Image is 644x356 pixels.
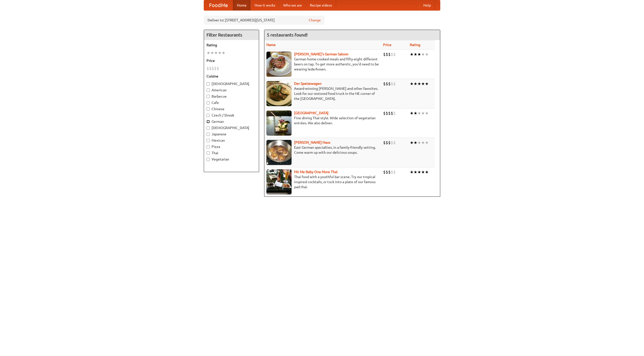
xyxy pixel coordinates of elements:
li: ★ [218,50,222,56]
input: German [207,120,210,123]
input: Barbecue [207,95,210,98]
label: Chinese [207,106,256,111]
li: ★ [421,110,425,116]
li: $ [386,110,388,116]
li: $ [388,140,391,145]
li: $ [386,81,388,87]
li: ★ [421,169,425,175]
label: [DEMOGRAPHIC_DATA] [207,81,256,86]
input: [DEMOGRAPHIC_DATA] [207,126,210,130]
img: esthers.jpg [266,52,292,77]
p: Thai food with a youthful bar scene. Try our tropical inspired cocktails, or tuck into a plate of... [266,174,379,189]
li: ★ [222,50,225,56]
input: Czech / Slovak [207,114,210,117]
input: American [207,89,210,92]
li: $ [383,169,386,175]
a: Price [383,43,391,47]
li: ★ [207,50,210,56]
li: ★ [410,52,414,57]
label: Thai [207,150,256,155]
label: Czech / Slovak [207,113,256,118]
label: Barbecue [207,94,256,99]
li: ★ [210,50,214,56]
h5: Cuisine [207,74,256,79]
li: ★ [425,140,429,145]
li: ★ [421,52,425,57]
img: satay.jpg [266,110,292,136]
a: Change [309,18,321,23]
li: $ [386,140,388,145]
label: Vegetarian [207,157,256,162]
li: $ [386,169,388,175]
li: ★ [417,140,421,145]
li: ★ [410,169,414,175]
li: $ [207,66,209,71]
div: Deliver to: [STREET_ADDRESS][US_STATE] [204,16,325,25]
li: $ [217,66,219,71]
li: ★ [417,52,421,57]
label: Cafe [207,100,256,105]
input: Mexican [207,139,210,142]
a: Der Speisewagen [294,82,321,86]
li: $ [393,81,396,87]
li: $ [391,140,393,145]
li: ★ [410,81,414,87]
li: $ [391,81,393,87]
li: ★ [414,140,417,145]
li: ★ [410,140,414,145]
input: Japanese [207,133,210,136]
li: ★ [417,169,421,175]
a: Who we are [279,0,306,10]
a: [GEOGRAPHIC_DATA] [294,111,329,115]
label: American [207,88,256,93]
input: Thai [207,151,210,155]
li: ★ [414,110,417,116]
a: How it works [251,0,279,10]
p: Fine dining Thai-style. Wide selection of vegetarian entrées. We also deliver. [266,115,379,126]
li: $ [388,169,391,175]
li: $ [383,81,386,87]
h5: Rating [207,43,256,48]
li: $ [383,52,386,57]
li: $ [391,169,393,175]
li: $ [209,66,212,71]
a: Home [233,0,251,10]
li: $ [393,140,396,145]
p: Award-winning [PERSON_NAME] and other favorites. Look for our restored food truck in the NE corne... [266,86,379,101]
li: $ [393,52,396,57]
input: Vegetarian [207,158,210,161]
p: East German specialties, in a family-friendly setting. Come warm up with our delicious soups. [266,145,379,155]
li: $ [393,110,396,116]
li: $ [391,110,393,116]
img: kohlhaus.jpg [266,140,292,165]
h4: Filter Restaurants [204,30,259,40]
li: ★ [421,81,425,87]
li: $ [391,52,393,57]
a: Recipe videos [306,0,336,10]
label: German [207,119,256,124]
li: ★ [425,81,429,87]
input: Pizza [207,145,210,148]
a: Hit Me Baby One More Thai [294,170,338,174]
li: ★ [425,169,429,175]
label: Mexican [207,138,256,143]
li: ★ [425,110,429,116]
a: Help [419,0,435,10]
a: [PERSON_NAME]'s German Saloon [294,52,348,56]
li: ★ [414,52,417,57]
li: ★ [417,110,421,116]
img: babythai.jpg [266,169,292,194]
li: $ [214,66,217,71]
label: Pizza [207,144,256,149]
li: $ [393,169,396,175]
input: [DEMOGRAPHIC_DATA] [207,82,210,86]
li: $ [383,140,386,145]
img: speisewagen.jpg [266,81,292,106]
ng-pluralize: 5 restaurants found! [267,32,308,37]
a: [PERSON_NAME] Haus [294,140,330,144]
